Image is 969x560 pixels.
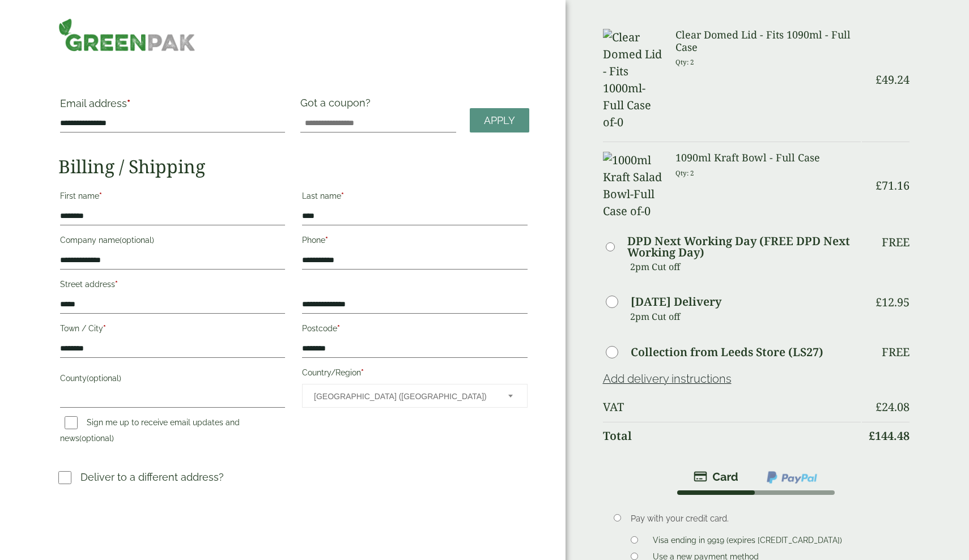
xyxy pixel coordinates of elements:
[648,536,847,548] label: Visa ending in 9919 (expires [CREDIT_CARD_DATA])
[103,324,106,333] abbr: required
[60,188,285,207] label: First name
[302,188,527,207] label: Last name
[60,370,285,390] label: County
[300,97,375,114] label: Got a coupon?
[302,365,527,384] label: Country/Region
[302,384,527,408] span: Country/Region
[631,296,721,307] label: [DATE] Delivery
[603,394,861,421] th: VAT
[875,178,909,193] bdi: 71.16
[337,324,340,333] abbr: required
[115,280,118,289] abbr: required
[675,29,861,53] h3: Clear Domed Lid - Fits 1090ml - Full Case
[302,232,527,251] label: Phone
[875,399,882,414] span: £
[99,191,102,200] abbr: required
[58,156,529,177] h2: Billing / Shipping
[631,347,823,358] label: Collection from Leeds Store (LS27)
[603,29,662,131] img: Clear Domed Lid - Fits 1000ml-Full Case of-0
[341,191,344,200] abbr: required
[766,470,818,485] img: ppcp-gateway.png
[361,368,364,377] abbr: required
[87,374,121,383] span: (optional)
[470,108,529,132] a: Apply
[875,178,882,193] span: £
[675,169,694,177] small: Qty: 2
[869,428,909,443] bdi: 144.48
[314,384,492,408] span: United Kingdom (UK)
[875,72,882,87] span: £
[875,72,909,87] bdi: 49.24
[603,152,662,220] img: 1000ml Kraft Salad Bowl-Full Case of-0
[58,18,195,52] img: GreenPak Supplies
[603,372,732,386] a: Add delivery instructions
[882,345,909,359] p: Free
[630,308,861,325] p: 2pm Cut off
[127,97,130,109] abbr: required
[627,236,861,258] label: DPD Next Working Day (FREE DPD Next Working Day)
[302,320,527,340] label: Postcode
[60,99,285,114] label: Email address
[675,58,694,66] small: Qty: 2
[65,416,78,429] input: Sign me up to receive email updates and news(optional)
[325,236,328,245] abbr: required
[120,236,154,245] span: (optional)
[60,276,285,296] label: Street address
[79,434,114,443] span: (optional)
[60,232,285,251] label: Company name
[869,428,875,443] span: £
[60,320,285,340] label: Town / City
[875,294,909,310] bdi: 12.95
[694,470,738,484] img: stripe.png
[631,512,893,525] p: Pay with your credit card.
[882,236,909,249] p: Free
[630,258,861,275] p: 2pm Cut off
[484,114,515,127] span: Apply
[80,469,224,485] p: Deliver to a different address?
[60,418,240,446] label: Sign me up to receive email updates and news
[875,294,882,310] span: £
[603,422,861,450] th: Total
[875,399,909,414] bdi: 24.08
[675,152,861,164] h3: 1090ml Kraft Bowl - Full Case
